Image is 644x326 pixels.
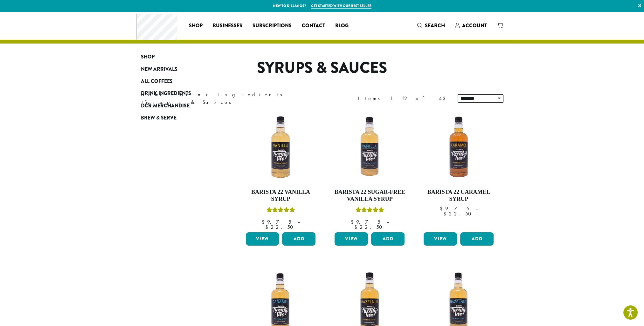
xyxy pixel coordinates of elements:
[311,3,371,9] a: Get started with our best seller
[246,232,279,246] a: View
[141,53,155,61] span: Shop
[358,95,448,102] div: Items 1-12 of 43
[141,87,217,99] a: Drink Ingredients
[141,102,190,110] span: DCR Merchandise
[425,22,445,29] span: Search
[354,224,360,230] span: $
[265,224,271,230] span: $
[462,22,487,29] span: Account
[422,111,495,230] a: Barista 22 Caramel Syrup
[422,189,495,202] h4: Barista 22 Caramel Syrup
[302,22,325,30] span: Contact
[141,114,177,122] span: Brew & Serve
[244,189,317,202] h4: Barista 22 Vanilla Syrup
[335,232,368,246] a: View
[335,22,349,30] span: Blog
[422,111,495,184] img: CARAMEL-1-300x300.png
[282,232,315,246] button: Add
[184,21,208,31] a: Shop
[475,205,478,212] span: –
[141,51,217,63] a: Shop
[141,75,217,87] a: All Coffees
[141,100,217,112] a: DCR Merchandise
[266,206,295,216] div: Rated 5.00 out of 5
[261,219,267,225] span: $
[440,205,445,212] span: $
[141,63,217,75] a: New Arrivals
[386,219,389,225] span: –
[180,91,287,98] a: Drink Ingredients
[213,22,242,30] span: Businesses
[333,189,406,202] h4: Barista 22 Sugar-Free Vanilla Syrup
[354,224,385,230] bdi: 22.50
[350,219,380,225] bdi: 9.75
[141,91,313,106] nav: Breadcrumb
[333,111,406,184] img: SF-VANILLA-300x300.png
[189,22,203,30] span: Shop
[141,78,173,85] span: All Coffees
[333,111,406,230] a: Barista 22 Sugar-Free Vanilla SyrupRated 5.00 out of 5
[141,112,217,124] a: Brew & Serve
[244,111,317,184] img: VANILLA-300x300.png
[440,205,469,212] bdi: 9.75
[141,90,191,98] span: Drink Ingredients
[460,232,494,246] button: Add
[265,224,296,230] bdi: 22.50
[261,219,291,225] bdi: 9.75
[443,210,474,217] bdi: 22.50
[355,206,384,216] div: Rated 5.00 out of 5
[253,22,292,30] span: Subscriptions
[371,232,405,246] button: Add
[424,232,457,246] a: View
[412,20,450,31] a: Search
[141,65,177,73] span: New Arrivals
[297,219,300,225] span: –
[350,219,356,225] span: $
[244,111,317,230] a: Barista 22 Vanilla SyrupRated 5.00 out of 5
[136,59,508,77] h1: Syrups & Sauces
[443,210,449,217] span: $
